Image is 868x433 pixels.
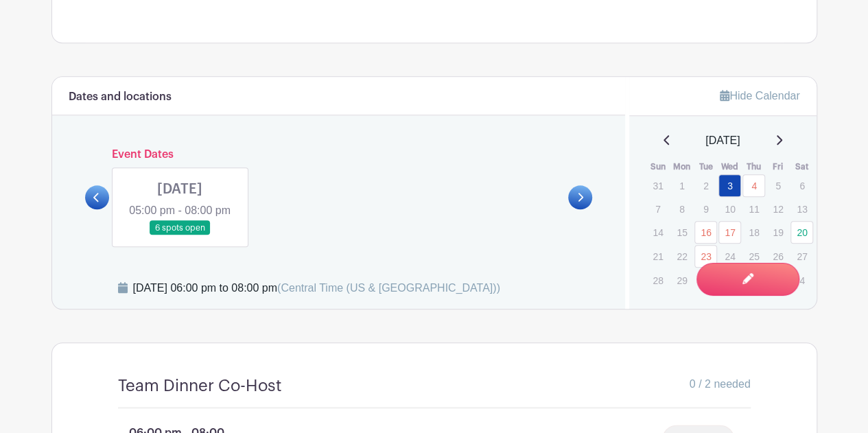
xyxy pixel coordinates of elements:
[646,246,669,267] p: 21
[670,160,694,174] th: Mon
[670,270,693,291] p: 29
[646,270,669,291] p: 28
[670,175,693,196] p: 1
[133,280,500,296] div: [DATE] 06:00 pm to 08:00 pm
[646,222,669,243] p: 14
[277,282,500,294] span: (Central Time (US & [GEOGRAPHIC_DATA]))
[718,246,741,267] p: 24
[742,198,765,220] p: 11
[646,160,670,174] th: Sun
[705,132,740,149] span: [DATE]
[790,270,813,291] p: 4
[694,175,717,196] p: 2
[718,174,741,197] a: 3
[766,175,789,196] p: 5
[766,160,790,174] th: Fri
[742,246,765,267] p: 25
[766,198,789,220] p: 12
[742,160,766,174] th: Thu
[694,160,718,174] th: Tue
[766,246,789,267] p: 26
[766,222,789,243] p: 19
[742,222,765,243] p: 18
[694,270,717,291] p: 30
[720,90,799,102] a: Hide Calendar
[790,160,814,174] th: Sat
[718,198,741,220] p: 10
[694,221,717,244] a: 16
[790,198,813,220] p: 13
[694,198,717,220] p: 9
[690,376,751,393] span: 0 / 2 needed
[790,175,813,196] p: 6
[69,91,172,104] h6: Dates and locations
[118,376,282,396] h4: Team Dinner Co-Host
[670,198,693,220] p: 8
[718,160,742,174] th: Wed
[694,245,717,268] a: 23
[646,175,669,196] p: 31
[790,246,813,267] p: 27
[718,221,741,244] a: 17
[646,198,669,220] p: 7
[670,246,693,267] p: 22
[670,222,693,243] p: 15
[790,221,813,244] a: 20
[109,148,569,161] h6: Event Dates
[742,174,765,197] a: 4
